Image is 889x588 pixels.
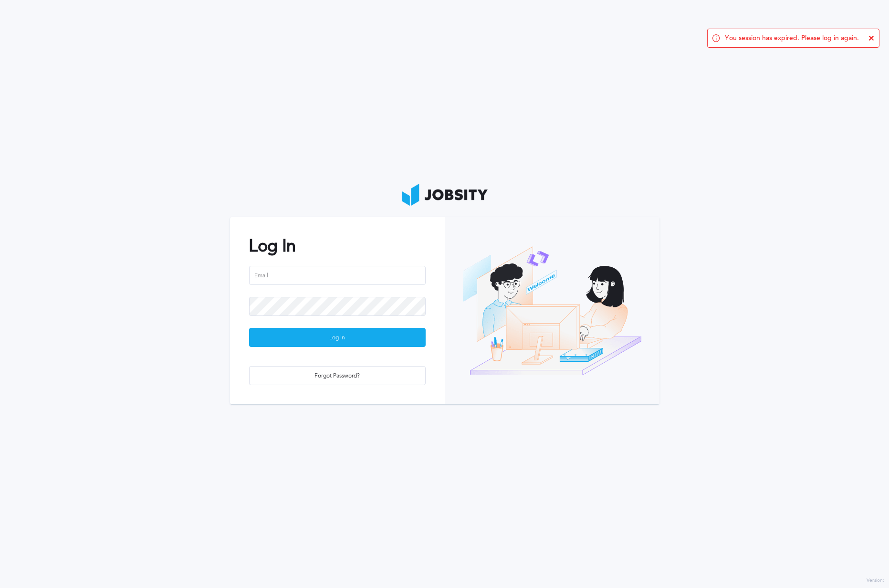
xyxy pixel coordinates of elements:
div: Log In [250,328,425,347]
label: Version: [867,578,884,584]
button: Forgot Password? [249,366,426,385]
div: Forgot Password? [250,367,425,386]
button: Log In [249,328,426,347]
h2: Log In [249,236,426,256]
input: Email [249,266,426,285]
span: You session has expired. Please log in again. [725,34,859,42]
